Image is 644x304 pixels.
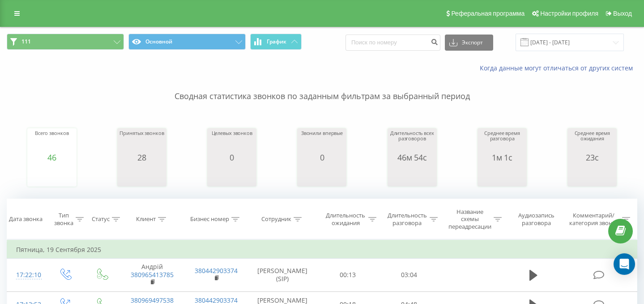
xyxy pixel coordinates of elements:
[390,153,435,162] div: 46м 54с
[390,130,435,153] div: Длительность всех разговоров
[7,73,637,102] p: Сводная статистика звонков по заданным фильтрам за выбранный период
[267,39,286,45] span: График
[119,130,164,153] div: Принятых звонков
[136,216,156,223] div: Клиент
[190,216,229,223] div: Бизнес номер
[131,270,174,279] a: 380965413785
[9,216,43,223] div: Дата звонка
[613,10,632,17] span: Выход
[451,10,525,17] span: Реферальная программа
[448,208,491,231] div: Название схемы переадресации
[445,35,493,51] button: Экспорт
[195,266,238,275] a: 380442903374
[212,153,252,162] div: 0
[16,266,37,284] div: 17:22:10
[387,212,428,227] div: Длительность разговора
[248,259,317,292] td: [PERSON_NAME] (SIP)
[212,130,252,153] div: Целевых звонков
[21,38,31,45] span: 111
[570,130,614,153] div: Среднее время ожидания
[345,35,440,51] input: Поиск по номеру
[512,212,561,227] div: Аудиозапись разговора
[128,34,246,50] button: Основной
[540,10,598,17] span: Настройки профиля
[480,153,525,162] div: 1м 1с
[325,212,366,227] div: Длительность ожидания
[567,212,620,227] div: Комментарий/категория звонка
[261,216,291,223] div: Сотрудник
[480,130,525,153] div: Среднее время разговора
[301,130,343,153] div: Звонили впервые
[480,64,637,72] a: Когда данные могут отличаться от других систем
[570,153,614,162] div: 23с
[35,130,69,153] div: Всего звонков
[120,259,184,292] td: Андрiй
[7,241,637,259] td: Пятница, 19 Сентября 2025
[92,216,110,223] div: Статус
[54,212,73,227] div: Тип звонка
[7,34,124,50] button: 111
[379,259,440,292] td: 03:04
[301,153,343,162] div: 0
[317,259,378,292] td: 00:13
[119,153,164,162] div: 28
[614,253,635,275] div: Open Intercom Messenger
[250,34,302,50] button: График
[35,153,69,162] div: 46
